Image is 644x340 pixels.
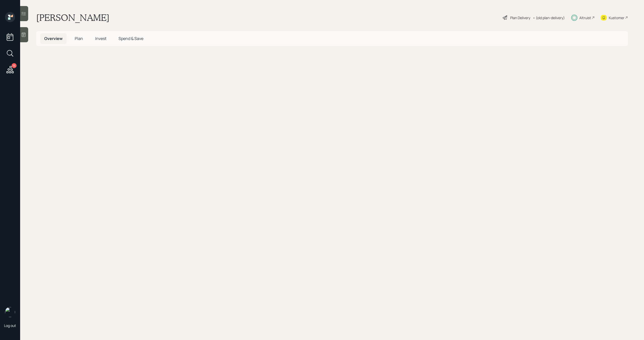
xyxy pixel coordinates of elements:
div: Kustomer [609,15,624,20]
h1: [PERSON_NAME] [36,12,109,23]
span: Spend & Save [118,36,143,41]
div: Log out [4,323,16,328]
div: 15 [12,63,17,68]
span: Overview [44,36,63,41]
div: • (old plan-delivery) [533,15,565,20]
div: Plan Delivery [510,15,530,20]
span: Invest [95,36,106,41]
img: michael-russo-headshot.png [5,307,15,317]
span: Plan [75,36,83,41]
div: Altruist [579,15,591,20]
